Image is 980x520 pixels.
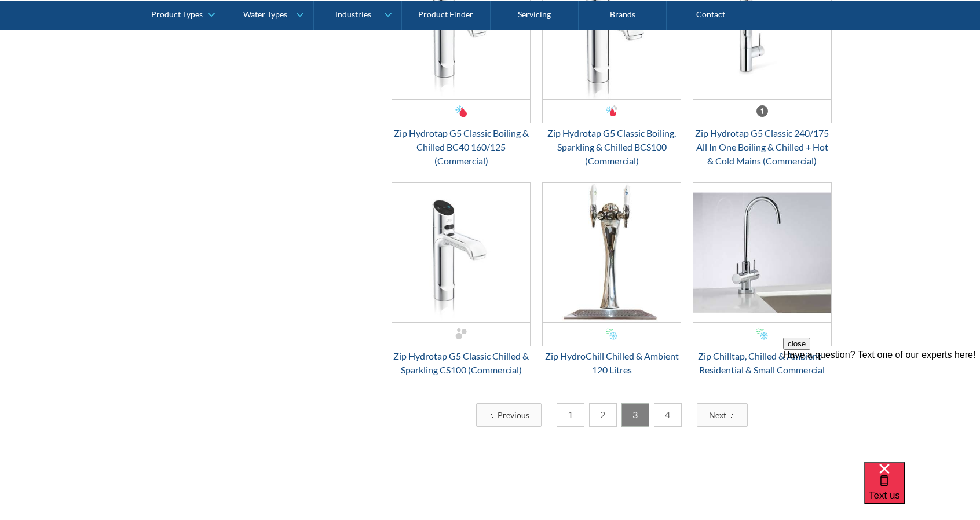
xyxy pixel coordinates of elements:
a: 4 [654,403,682,427]
a: Zip Chilltap, Chilled & Ambient - Residential & Small CommercialZip Chilltap, Chilled & Ambient -... [693,182,832,377]
div: Industries [335,9,371,19]
div: List [392,403,832,427]
img: Zip Chilltap, Chilled & Ambient - Residential & Small Commercial [693,183,831,322]
div: Previous [498,409,529,421]
div: Product Types [151,9,203,19]
div: Zip Hydrotap G5 Classic Chilled & Sparkling CS100 (Commercial) [392,349,531,377]
img: Zip HydroChill Chilled & Ambient 120 Litres [543,183,681,322]
a: Next Page [697,403,748,427]
a: Zip HydroChill Chilled & Ambient 120 LitresZip HydroChill Chilled & Ambient 120 Litres [542,182,681,377]
div: Water Types [243,9,287,19]
div: Zip Hydrotap G5 Classic Boiling & Chilled BC40 160/125 (Commercial) [392,126,531,168]
a: Zip Hydrotap G5 Classic Chilled & Sparkling CS100 (Commercial)Zip Hydrotap G5 Classic Chilled & S... [392,182,531,377]
div: Next [709,409,726,421]
iframe: podium webchat widget prompt [783,338,980,477]
a: Previous Page [476,403,542,427]
iframe: podium webchat widget bubble [864,462,980,520]
img: Zip Hydrotap G5 Classic Chilled & Sparkling CS100 (Commercial) [392,183,530,322]
div: Zip Hydrotap G5 Classic Boiling, Sparkling & Chilled BCS100 (Commercial) [542,126,681,168]
a: 2 [589,403,617,427]
div: Zip HydroChill Chilled & Ambient 120 Litres [542,349,681,377]
a: 1 [557,403,584,427]
div: Zip Chilltap, Chilled & Ambient - Residential & Small Commercial [693,349,832,377]
div: Zip Hydrotap G5 Classic 240/175 All In One Boiling & Chilled + Hot & Cold Mains (Commercial) [693,126,832,168]
a: 3 [621,403,649,427]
